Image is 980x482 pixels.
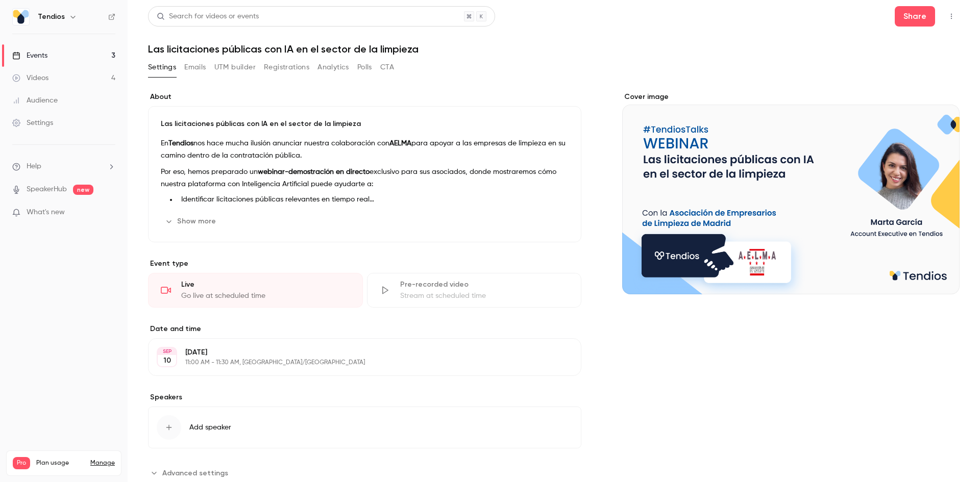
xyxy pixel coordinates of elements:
span: Advanced settings [162,468,228,478]
div: Stream at scheduled time [400,291,569,301]
button: Analytics [317,59,349,75]
div: Go live at scheduled time [181,291,350,301]
div: LiveGo live at scheduled time [148,273,363,308]
div: Events [12,50,47,61]
h6: Tendios [38,12,65,22]
h1: Las licitaciones públicas con IA en el sector de la limpieza [148,43,960,55]
strong: Tendios [168,140,193,147]
span: Add speaker [189,422,231,433]
section: Cover image [622,92,960,294]
div: Search for videos or events [157,11,259,22]
span: Pro [13,457,30,469]
div: SEP [158,348,176,355]
div: Pre-recorded video [400,280,569,290]
div: Live [181,280,350,290]
iframe: Noticeable Trigger [103,208,115,217]
p: Event type [148,259,581,269]
span: new [73,185,93,195]
button: Settings [148,59,176,75]
span: Plan usage [36,459,84,467]
p: Las licitaciones públicas con IA en el sector de la limpieza [161,119,569,129]
button: Show more [161,213,222,230]
label: About [148,92,581,102]
button: CTA [380,59,394,75]
div: Videos [12,73,48,83]
a: Manage [90,459,115,467]
div: Audience [12,95,58,106]
p: 10 [163,356,171,366]
label: Cover image [622,92,960,102]
button: Registrations [264,59,309,75]
section: Advanced settings [148,465,581,481]
span: What's new [27,207,65,218]
div: Pre-recorded videoStream at scheduled time [367,273,582,308]
p: [DATE] [185,347,527,358]
li: help-dropdown-opener [12,161,115,172]
label: Speakers [148,392,581,402]
label: Date and time [148,324,581,334]
strong: webinar-demostración en directo [258,168,370,175]
strong: AELMA [389,140,411,147]
button: Advanced settings [148,465,234,481]
li: Identificar licitaciones públicas relevantes en tiempo real [177,194,569,205]
a: SpeakerHub [27,184,67,195]
div: Settings [12,118,53,128]
button: Emails [184,59,206,75]
img: Tendios [13,9,29,25]
p: 11:00 AM - 11:30 AM, [GEOGRAPHIC_DATA]/[GEOGRAPHIC_DATA] [185,359,527,367]
button: Share [895,6,935,27]
p: En nos hace mucha ilusión anunciar nuestra colaboración con para apoyar a las empresas de limpiez... [161,137,569,162]
button: UTM builder [214,59,256,75]
p: Por eso, hemos preparado un exclusivo para sus asociados, donde mostraremos cómo nuestra platafor... [161,166,569,190]
button: Polls [357,59,372,75]
button: Add speaker [148,407,581,448]
span: Help [27,161,41,172]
